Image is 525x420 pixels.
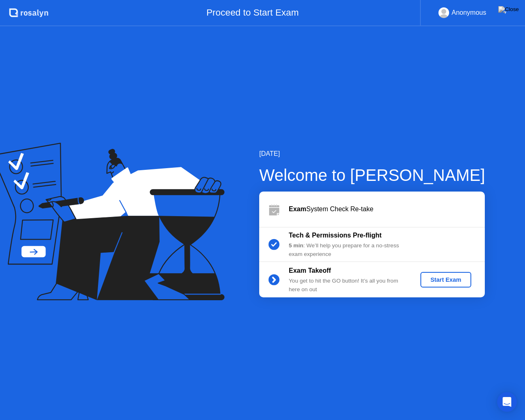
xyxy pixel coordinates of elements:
div: [DATE] [259,149,485,159]
b: Tech & Permissions Pre-flight [289,232,381,239]
div: Anonymous [452,7,486,18]
div: System Check Re-take [289,204,485,214]
div: Open Intercom Messenger [497,392,517,412]
button: Start Exam [420,272,471,288]
div: Start Exam [424,276,468,283]
b: Exam [289,205,306,212]
div: Welcome to [PERSON_NAME] [259,163,485,187]
div: : We’ll help you prepare for a no-stress exam experience [289,242,407,258]
div: You get to hit the GO button! It’s all you from here on out [289,277,407,294]
b: 5 min [289,242,304,249]
img: Close [498,6,519,13]
b: Exam Takeoff [289,267,331,274]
